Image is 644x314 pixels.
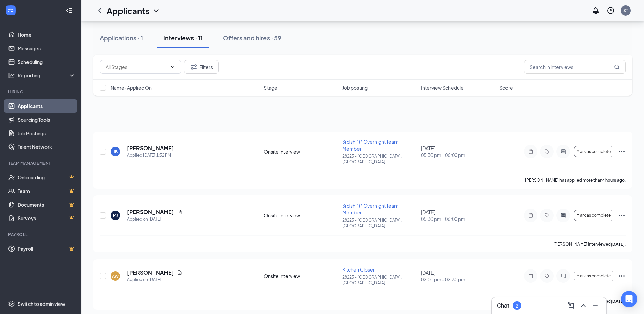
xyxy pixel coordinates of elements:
[497,302,509,309] h3: Chat
[421,215,495,222] span: 05:30 pm - 06:00 pm
[152,6,160,15] svg: ChevronDown
[559,213,567,218] svg: ActiveChat
[574,146,613,157] button: Mark as complete
[170,64,176,70] svg: ChevronDown
[342,139,399,152] span: 3rd shift* Overnight Team Member
[578,300,589,311] button: ChevronUp
[111,84,152,91] span: Name · Applied On
[559,149,567,154] svg: ActiveChat
[567,301,575,310] svg: ComposeMessage
[574,271,613,281] button: Mark as complete
[543,149,551,154] svg: Tag
[611,299,625,304] b: [DATE]
[421,209,495,222] div: [DATE]
[18,300,65,307] div: Switch to admin view
[421,145,495,158] div: [DATE]
[107,5,149,16] h1: Applicants
[264,148,338,155] div: Onsite Interview
[8,89,74,95] div: Hiring
[127,144,174,152] h5: [PERSON_NAME]
[18,171,76,184] a: OnboardingCrown
[342,217,417,229] p: 28225 - [GEOGRAPHIC_DATA], [GEOGRAPHIC_DATA]
[342,153,417,165] p: 28225 - [GEOGRAPHIC_DATA], [GEOGRAPHIC_DATA]
[127,269,174,276] h5: [PERSON_NAME]
[18,140,76,154] a: Talent Network
[8,232,74,238] div: Payroll
[18,55,76,69] a: Scheduling
[623,7,628,13] div: ST
[543,273,551,279] svg: Tag
[8,72,15,79] svg: Analysis
[421,152,495,158] span: 05:30 pm - 06:00 pm
[421,276,495,283] span: 02:00 pm - 02:30 pm
[163,34,203,42] div: Interviews · 11
[127,208,174,216] h5: [PERSON_NAME]
[127,152,174,159] div: Applied [DATE] 1:52 PM
[18,28,76,41] a: Home
[618,272,626,280] svg: Ellipses
[621,291,637,307] div: Open Intercom Messenger
[18,126,76,140] a: Job Postings
[113,149,118,155] div: JB
[177,209,182,215] svg: Document
[591,301,600,310] svg: Minimize
[127,276,182,283] div: Applied on [DATE]
[113,213,118,219] div: MJ
[342,266,375,273] span: Kitchen Closer
[618,147,626,156] svg: Ellipses
[499,84,513,91] span: Score
[18,211,76,225] a: SurveysCrown
[184,60,219,74] button: Filter Filters
[100,34,143,42] div: Applications · 1
[579,301,587,310] svg: ChevronUp
[106,63,167,71] input: All Stages
[127,216,182,223] div: Applied on [DATE]
[574,210,613,221] button: Mark as complete
[264,273,338,279] div: Onsite Interview
[8,160,74,166] div: Team Management
[618,211,626,220] svg: Ellipses
[566,300,576,311] button: ComposeMessage
[342,274,417,286] p: 28225 - [GEOGRAPHIC_DATA], [GEOGRAPHIC_DATA]
[527,273,535,279] svg: Note
[614,64,620,70] svg: MagnifyingGlass
[18,113,76,126] a: Sourcing Tools
[602,178,625,183] b: 4 hours ago
[421,269,495,283] div: [DATE]
[576,149,611,154] span: Mark as complete
[527,149,535,154] svg: Note
[18,99,76,113] a: Applicants
[590,300,601,311] button: Minimize
[576,213,611,218] span: Mark as complete
[18,41,76,55] a: Messages
[525,177,626,183] p: [PERSON_NAME] has applied more than .
[8,300,15,307] svg: Settings
[342,84,368,91] span: Job posting
[421,84,464,91] span: Interview Schedule
[524,60,626,74] input: Search in interviews
[18,72,76,79] div: Reporting
[223,34,281,42] div: Offers and hires · 59
[190,63,198,71] svg: Filter
[576,274,611,278] span: Mark as complete
[516,303,518,309] div: 2
[527,213,535,218] svg: Note
[543,213,551,218] svg: Tag
[342,203,399,215] span: 3rd shift* Overnight Team Member
[264,84,277,91] span: Stage
[264,212,338,219] div: Onsite Interview
[592,6,600,15] svg: Notifications
[607,6,615,15] svg: QuestionInfo
[66,7,72,14] svg: Collapse
[96,6,104,15] svg: ChevronLeft
[112,273,119,279] div: AW
[18,198,76,211] a: DocumentsCrown
[611,242,625,247] b: [DATE]
[559,273,567,279] svg: ActiveChat
[7,7,14,14] svg: WorkstreamLogo
[18,242,76,256] a: PayrollCrown
[18,184,76,198] a: TeamCrown
[553,241,626,247] p: [PERSON_NAME] interviewed .
[177,270,182,275] svg: Document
